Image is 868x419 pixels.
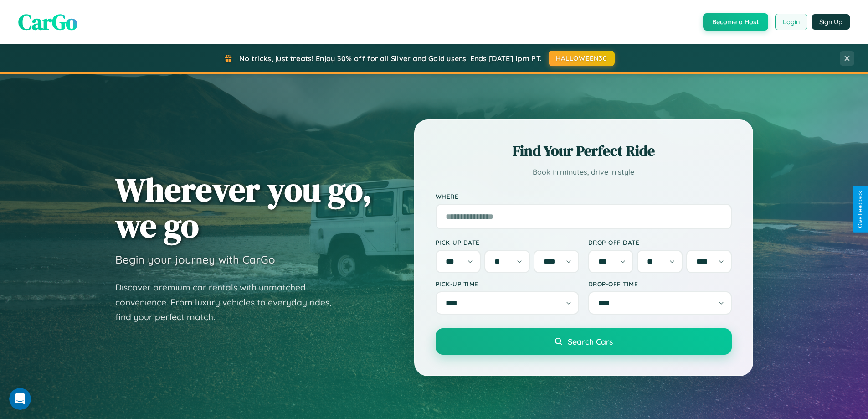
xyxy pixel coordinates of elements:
[775,14,807,30] button: Login
[568,336,613,347] span: Search Cars
[812,14,850,30] button: Sign Up
[436,166,732,179] p: Book in minutes, drive in style
[588,280,732,288] label: Drop-off Time
[436,328,732,355] button: Search Cars
[549,51,615,66] button: HALLOWEEN30
[436,238,579,246] label: Pick-up Date
[703,13,768,31] button: Become a Host
[115,171,372,243] h1: Wherever you go, we go
[18,7,77,37] span: CarGo
[588,238,732,246] label: Drop-off Date
[436,192,732,200] label: Where
[115,280,343,325] p: Discover premium car rentals with unmatched convenience. From luxury vehicles to everyday rides, ...
[9,388,31,410] iframe: Intercom live chat
[857,191,863,228] div: Give Feedback
[436,280,579,288] label: Pick-up Time
[239,54,542,63] span: No tricks, just treats! Enjoy 30% off for all Silver and Gold users! Ends [DATE] 1pm PT.
[436,141,732,161] h2: Find Your Perfect Ride
[115,253,275,266] h3: Begin your journey with CarGo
